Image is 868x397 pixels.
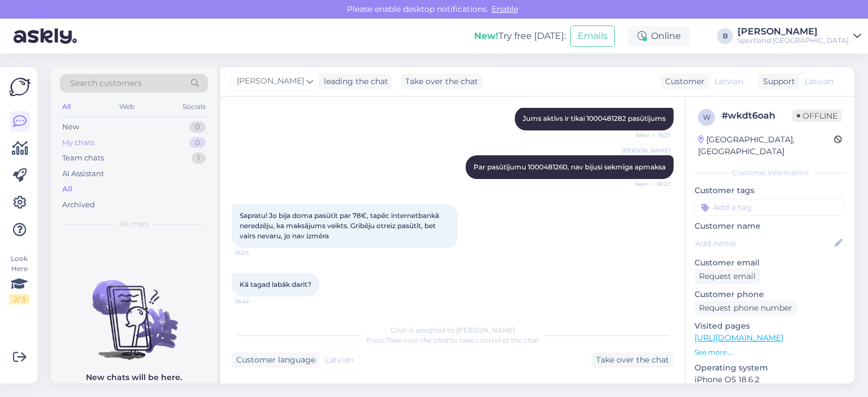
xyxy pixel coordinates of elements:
[737,27,861,45] a: [PERSON_NAME]Sportland [GEOGRAPHIC_DATA]
[189,137,206,149] div: 0
[325,354,354,366] span: Latvian
[60,99,73,114] div: All
[758,76,795,88] div: Support
[192,152,206,164] div: 1
[722,109,792,123] div: # wkdt6oah
[695,320,845,332] p: Visited pages
[235,248,277,257] span: 16:24
[695,333,783,343] a: [URL][DOMAIN_NAME]
[703,113,710,121] span: w
[695,362,845,374] p: Operating system
[240,211,441,240] span: Sapratu! Jo bija doma pasūtīt par 78€, tapēc internetbankā neredzēju, ka maksājums veikts. Gribēj...
[385,336,450,344] i: 'Take over the chat'
[117,99,137,114] div: Web
[695,289,845,300] p: Customer phone
[628,26,690,46] div: Online
[695,347,845,357] p: See more ...
[390,326,515,334] span: Chat is assigned to [PERSON_NAME]
[235,297,277,306] span: 16:42
[695,257,845,269] p: Customer email
[62,184,72,195] div: All
[401,74,483,89] div: Take over the chat
[628,180,670,188] span: Seen ✓ 16:22
[695,199,845,216] input: Add a tag
[62,152,104,164] div: Team chats
[523,114,666,123] span: Jums aktīvs ir tikai 1000481282 pasūtījums
[737,36,849,45] div: Sportland [GEOGRAPHIC_DATA]
[592,352,674,368] div: Take over the chat
[695,185,845,197] p: Customer tags
[695,168,845,178] div: Customer information
[628,131,670,139] span: Seen ✓ 16:21
[695,237,832,250] input: Add name
[240,280,311,289] span: Kā tagad labāk darīt?
[319,76,388,88] div: leading the chat
[120,219,149,229] span: All chats
[70,77,142,89] span: Search customers
[9,294,29,304] div: 2 / 3
[488,4,522,14] span: Enable
[570,25,615,47] button: Emails
[474,163,666,171] span: Par pasūtījumu 1000481260, nav bijusi sekmīga apmaksa
[474,30,498,41] b: New!
[622,146,670,155] span: [PERSON_NAME]
[9,254,29,304] div: Look Here
[189,121,206,133] div: 0
[698,134,834,158] div: [GEOGRAPHIC_DATA], [GEOGRAPHIC_DATA]
[695,374,845,386] p: iPhone OS 18.6.2
[792,110,842,122] span: Offline
[474,29,566,43] div: Try free [DATE]:
[714,76,743,88] span: Latvian
[51,260,217,361] img: No chats
[232,354,315,366] div: Customer language
[62,121,79,133] div: New
[661,76,705,88] div: Customer
[695,269,760,284] div: Request email
[62,199,95,211] div: Archived
[9,76,31,98] img: Askly Logo
[695,220,845,232] p: Customer name
[62,168,104,180] div: AI Assistant
[695,300,797,316] div: Request phone number
[180,99,208,114] div: Socials
[737,27,849,36] div: [PERSON_NAME]
[62,137,94,149] div: My chats
[366,336,539,344] span: Press to take control of the chat
[805,76,834,88] span: Latvian
[717,28,733,44] div: B
[237,75,304,88] span: [PERSON_NAME]
[86,372,182,383] p: New chats will be here.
